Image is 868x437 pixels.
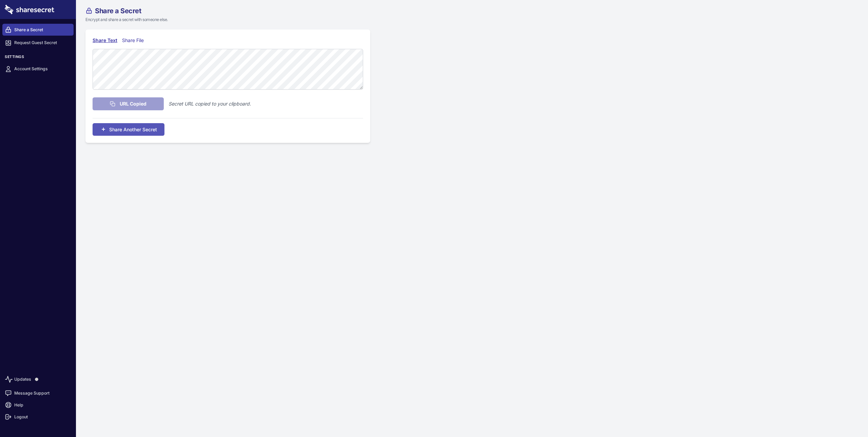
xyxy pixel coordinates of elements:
a: Account Settings [2,63,74,75]
h3: Settings [2,55,74,62]
a: Request Guest Secret [2,37,74,49]
button: URL Copied [93,97,164,110]
div: Share File [122,37,147,44]
button: Share Another Secret [93,123,164,136]
div: Share Text [93,37,117,44]
p: Secret URL copied to your clipboard. [169,100,251,108]
a: Share a Secret [2,24,74,36]
a: Help [2,399,74,411]
iframe: Drift Widget Chat Controller [834,403,860,429]
p: Encrypt and share a secret with someone else. [85,17,408,23]
span: Share Another Secret [109,126,157,133]
a: Updates [2,372,74,387]
a: Logout [2,411,74,423]
span: URL Copied [120,100,146,108]
a: Message Support [2,387,74,399]
span: Share a Secret [95,7,141,14]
